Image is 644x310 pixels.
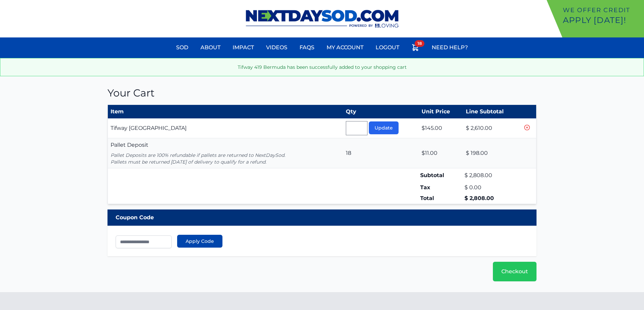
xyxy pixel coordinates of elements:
a: About [196,39,224,56]
th: Qty [343,105,419,119]
a: Logout [372,39,403,56]
span: 18 [415,40,425,47]
a: Need Help? [428,39,472,56]
td: $ 0.00 [463,182,520,193]
th: Item [108,105,343,119]
td: $145.00 [419,118,463,138]
th: Line Subtotal [463,105,520,119]
div: Coupon Code [108,209,537,226]
a: Videos [262,39,291,56]
td: $ 2,808.00 [463,168,520,182]
a: FAQs [295,39,318,56]
td: $ 2,808.00 [463,193,520,204]
td: Tax [419,182,463,193]
td: $11.00 [419,138,463,168]
a: Sod [172,39,192,56]
p: Tifway 419 Bermuda has been successfully added to your shopping cart [6,64,638,71]
td: Subtotal [419,168,463,182]
p: Apply [DATE]! [563,15,641,26]
a: 18 [407,39,424,58]
td: $ 2,610.00 [463,118,520,138]
a: Impact [229,39,258,56]
a: My Account [323,39,367,56]
td: $ 198.00 [463,138,520,168]
h1: Your Cart [108,87,537,99]
button: Update [369,121,399,134]
td: Total [419,193,463,204]
td: Pallet Deposit [108,138,343,168]
p: Pallet Deposits are 100% refundable if pallets are returned to NextDaySod. Pallets must be return... [111,152,340,165]
td: Tifway [GEOGRAPHIC_DATA] [108,118,343,138]
a: Checkout [493,262,536,281]
th: Unit Price [419,105,463,119]
span: Apply Code [186,238,214,245]
p: We offer Credit [563,5,641,15]
td: 18 [343,138,419,168]
button: Apply Code [177,235,222,248]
